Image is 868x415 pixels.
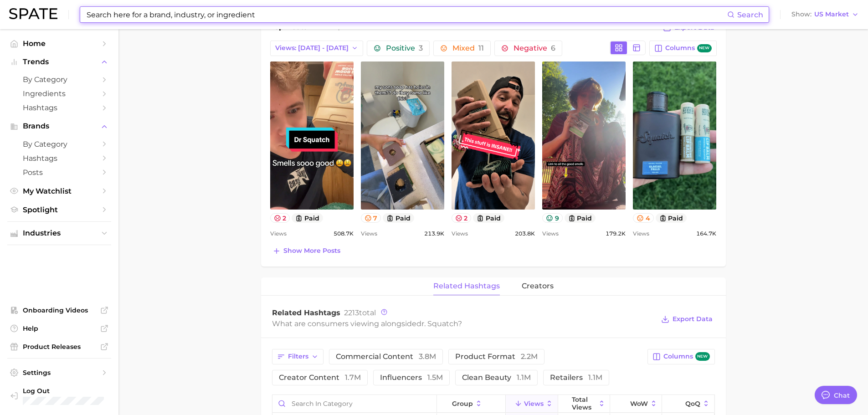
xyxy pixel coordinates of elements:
span: related hashtags [433,282,500,290]
div: What are consumers viewing alongside ? [272,318,655,330]
span: Hashtags [23,103,96,112]
button: paid [383,213,414,223]
a: Hashtags [7,101,111,115]
span: Views [270,228,287,239]
button: Industries [7,226,111,240]
span: Search [737,10,763,19]
span: Log Out [23,387,104,395]
span: My Watchlist [23,187,96,195]
span: Views [633,228,649,239]
span: Show [791,12,812,17]
span: Spotlight [23,205,96,214]
span: new [695,352,710,361]
span: Help [23,324,96,333]
button: Export Data [659,313,714,326]
span: Views [452,228,468,239]
span: Filters [288,353,308,360]
span: clean beauty [462,374,531,381]
span: influencers [380,374,443,381]
span: retailers [550,374,602,381]
a: Onboarding Videos [7,303,111,317]
span: 1.7m [345,373,361,382]
span: total [344,308,376,317]
span: Onboarding Videos [23,306,96,314]
span: 508.7k [334,228,354,239]
input: Search in category [272,395,437,412]
img: SPATE [9,8,57,19]
span: product format [455,353,538,360]
span: 3 [419,44,423,52]
span: 1.5m [427,373,443,382]
span: Industries [23,229,96,237]
span: 11 [478,44,484,52]
a: Home [7,36,111,51]
span: 179.2k [606,228,626,239]
span: Columns [663,352,709,361]
span: dr. squatch [416,319,458,328]
button: group [437,395,506,413]
span: by Category [23,75,96,84]
button: paid [473,213,504,223]
span: 2213 [344,308,359,317]
span: 2.2m [521,352,538,361]
a: by Category [7,137,111,151]
a: Log out. Currently logged in with e-mail staiger.e@pg.com. [7,384,111,408]
span: Mixed [452,45,484,52]
button: QoQ [662,395,714,413]
span: 164.7k [696,228,716,239]
span: dr. squatch [319,22,361,31]
span: Negative [514,45,555,52]
span: Show more posts [283,247,340,255]
span: Hashtags [23,154,96,163]
span: Posts [23,168,96,177]
span: new [697,44,712,53]
button: Views: [DATE] - [DATE] [270,41,364,56]
span: Views [542,228,559,239]
button: paid [656,213,687,223]
button: Trends [7,55,111,69]
button: Total Views [558,395,610,413]
span: Total Views [572,396,596,410]
span: Views [524,400,544,407]
span: 203.8k [515,228,535,239]
button: Columnsnew [647,349,714,364]
a: Settings [7,366,111,379]
span: Brands [23,122,96,130]
span: Views: [DATE] - [DATE] [275,44,349,52]
span: 3.8m [419,352,436,361]
button: 2 [452,213,472,223]
a: Help [7,322,111,335]
span: 1.1m [588,373,602,382]
span: Trends [23,58,96,66]
a: Ingredients [7,87,111,101]
a: My Watchlist [7,184,111,198]
a: by Category [7,72,111,87]
span: Positive [386,45,423,52]
button: Views [506,395,558,413]
span: 6 [551,44,555,52]
button: 4 [633,213,654,223]
span: Views [361,228,377,239]
span: creator content [279,374,361,381]
a: Product Releases [7,340,111,354]
span: 1.1m [517,373,531,382]
button: 7 [361,213,381,223]
button: Filters [272,349,324,364]
button: 2 [270,213,290,223]
span: Settings [23,369,96,377]
span: Columns [665,44,711,53]
button: 9 [542,213,563,223]
button: Show more posts [270,245,343,257]
span: Product Releases [23,343,96,351]
span: QoQ [685,400,700,407]
span: creators [522,282,554,290]
span: US Market [814,12,849,17]
span: by Category [23,140,96,149]
a: Spotlight [7,203,111,217]
span: Home [23,39,96,48]
button: ShowUS Market [789,9,861,20]
button: paid [565,213,596,223]
a: Hashtags [7,151,111,165]
span: WoW [630,400,648,407]
input: Search here for a brand, industry, or ingredient [86,7,727,22]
